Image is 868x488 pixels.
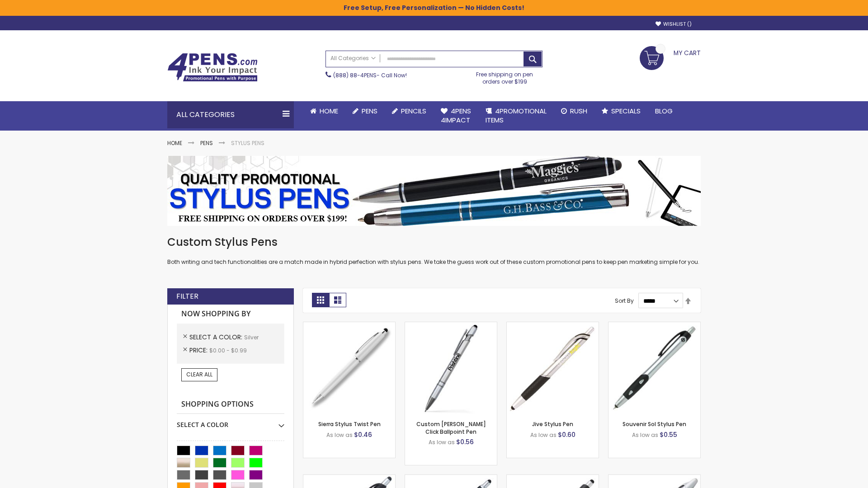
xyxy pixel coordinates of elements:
[303,101,345,121] a: Home
[181,368,217,381] a: Clear All
[333,71,377,79] a: (888) 88-4PENS
[611,106,641,116] span: Specials
[648,101,680,121] a: Blog
[326,431,353,439] span: As low as
[167,235,701,266] div: Both writing and tech functionalities are a match made in hybrid perfection with stylus pens. We ...
[456,437,474,446] span: $0.56
[405,474,497,482] a: Epiphany Stylus Pens-Silver
[655,106,673,116] span: Blog
[532,420,573,428] a: Jive Stylus Pen
[231,139,264,147] strong: Stylus Pens
[570,106,587,116] span: Rush
[558,430,576,439] span: $0.60
[656,21,692,28] a: Wishlist
[167,139,182,147] a: Home
[209,347,247,354] span: $0.00 - $0.99
[478,101,554,131] a: 4PROMOTIONALITEMS
[345,101,385,121] a: Pens
[330,55,376,62] span: All Categories
[303,322,395,329] a: Stypen-35-Silver
[507,322,599,414] img: Jive Stylus Pen-Silver
[609,322,700,414] img: Souvenir Sol Stylus Pen-Silver
[244,333,259,341] span: Silver
[405,322,497,329] a: Custom Alex II Click Ballpoint Pen-Silver
[333,71,407,79] span: - Call Now!
[189,346,209,355] span: Price
[660,430,677,439] span: $0.55
[167,101,294,128] div: All Categories
[623,420,686,428] a: Souvenir Sol Stylus Pen
[632,431,658,439] span: As low as
[401,106,426,116] span: Pencils
[385,101,434,121] a: Pencils
[200,139,213,147] a: Pens
[405,322,497,414] img: Custom Alex II Click Ballpoint Pen-Silver
[303,322,395,414] img: Stypen-35-Silver
[507,322,599,329] a: Jive Stylus Pen-Silver
[434,101,478,131] a: 4Pens4impact
[354,430,372,439] span: $0.46
[594,101,648,121] a: Specials
[441,106,471,125] span: 4Pens 4impact
[320,106,338,116] span: Home
[486,106,547,125] span: 4PROMOTIONAL ITEMS
[467,67,543,85] div: Free shipping on pen orders over $199
[416,420,486,435] a: Custom [PERSON_NAME] Click Ballpoint Pen
[186,371,212,378] span: Clear All
[507,474,599,482] a: Souvenir® Emblem Stylus Pen-Silver
[312,293,329,307] strong: Grid
[167,156,701,226] img: Stylus Pens
[177,305,284,324] strong: Now Shopping by
[326,51,380,66] a: All Categories
[429,438,455,446] span: As low as
[189,333,244,342] span: Select A Color
[530,431,557,439] span: As low as
[177,395,284,414] strong: Shopping Options
[176,291,198,301] strong: Filter
[609,322,700,329] a: Souvenir Sol Stylus Pen-Silver
[177,414,284,429] div: Select A Color
[554,101,594,121] a: Rush
[609,474,700,482] a: Twist Highlighter-Pen Stylus Combo-Silver
[318,420,381,428] a: Sierra Stylus Twist Pen
[167,53,258,82] img: 4Pens Custom Pens and Promotional Products
[167,235,701,249] h1: Custom Stylus Pens
[362,106,377,116] span: Pens
[303,474,395,482] a: React Stylus Grip Pen-Silver
[615,297,634,305] label: Sort By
